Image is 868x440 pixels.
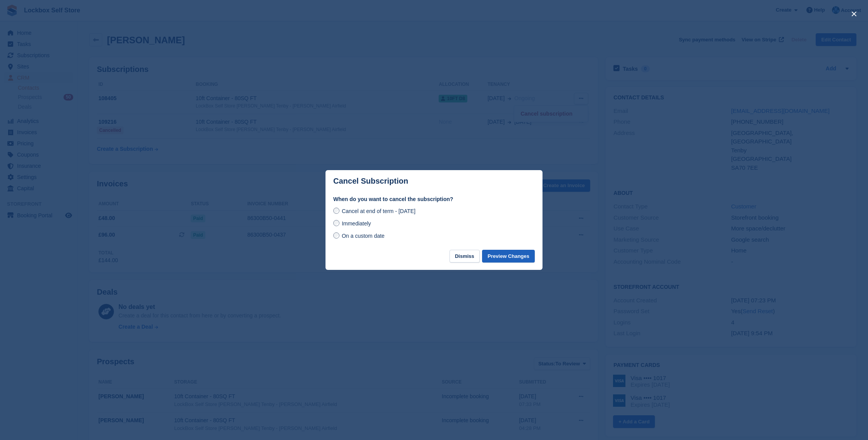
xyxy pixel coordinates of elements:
[482,250,535,263] button: Preview Changes
[342,220,371,227] span: Immediately
[449,250,480,263] button: Dismiss
[342,208,415,214] span: Cancel at end of term - [DATE]
[333,195,535,203] label: When do you want to cancel the subscription?
[333,232,339,239] input: On a custom date
[342,233,385,239] span: On a custom date
[848,8,860,20] button: close
[333,177,408,186] p: Cancel Subscription
[333,208,339,214] input: Cancel at end of term - [DATE]
[333,220,339,226] input: Immediately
